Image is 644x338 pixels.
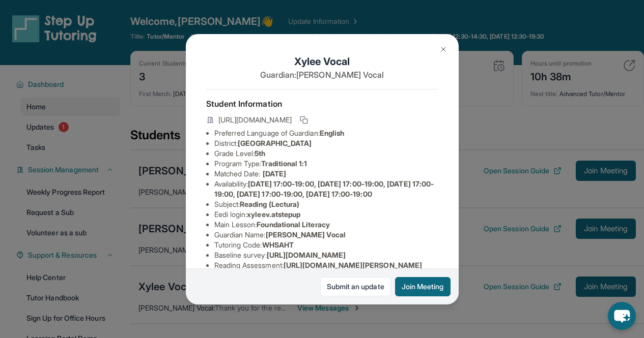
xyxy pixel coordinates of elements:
[206,69,438,81] p: Guardian: [PERSON_NAME] Vocal
[218,115,292,125] span: [URL][DOMAIN_NAME]
[608,302,636,330] button: chat-button
[214,220,438,230] li: Main Lesson :
[214,148,438,159] li: Grade Level:
[214,179,434,198] span: [DATE] 17:00-19:00, [DATE] 17:00-19:00, [DATE] 17:00-19:00, [DATE] 17:00-19:00, [DATE] 17:00-19:00
[214,128,438,138] li: Preferred Language of Guardian:
[263,169,286,178] span: [DATE]
[266,230,346,239] span: [PERSON_NAME] Vocal
[214,209,438,220] li: Eedi login :
[257,220,329,229] span: Foundational Literacy
[255,149,265,158] span: 5th
[214,230,438,240] li: Guardian Name :
[261,159,307,168] span: Traditional 1:1
[214,199,438,209] li: Subject :
[206,54,438,69] h1: Xylee Vocal
[395,277,451,296] button: Join Meeting
[214,159,438,169] li: Program Type:
[214,169,438,179] li: Matched Date:
[206,98,438,110] h4: Student Information
[262,240,294,249] span: WHSAHT
[298,114,310,126] button: Copy link
[439,45,447,53] img: Close Icon
[320,277,391,296] a: Submit an update
[214,138,438,148] li: District:
[214,260,438,270] li: Reading Assessment :
[284,261,422,269] span: [URL][DOMAIN_NAME][PERSON_NAME]
[240,200,299,208] span: Reading (Lectura)
[214,250,438,260] li: Baseline survey :
[214,240,438,250] li: Tutoring Code :
[320,129,345,137] span: English
[238,139,312,147] span: [GEOGRAPHIC_DATA]
[247,210,300,219] span: xyleev.atstepup
[214,179,438,199] li: Availability:
[267,251,346,259] span: [URL][DOMAIN_NAME]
